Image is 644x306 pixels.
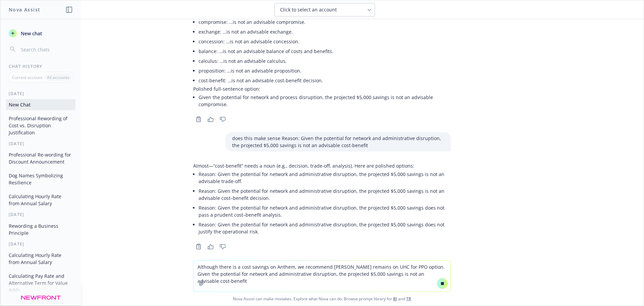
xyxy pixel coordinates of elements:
[1,91,81,96] div: [DATE]
[6,250,75,268] button: Calculating Hourly Rate from Annual Salary
[199,46,451,56] li: balance: …is not an advisable balance of costs and benefits.
[199,220,451,236] li: Reason: Given the potential for network and administrative disruption, the projected $5,000 savin...
[6,191,75,209] button: Calculating Hourly Rate from Annual Salary
[1,141,81,146] div: [DATE]
[199,76,451,85] li: cost-benefit: …is not an advisable cost-benefit decision.
[3,292,641,306] span: Nova Assist can make mistakes. Explore what Nova can do: Browse prompt library for and
[193,162,451,169] p: Almost—“cost-benefit” needs a noun (e.g., decision, trade-off, analysis). Here are polished options:
[199,169,451,186] li: Reason: Given the potential for network and administrative disruption, the projected $5,000 savin...
[12,75,42,80] p: Current account
[1,241,81,247] div: [DATE]
[199,17,451,27] li: compromise: …is not an advisable compromise.
[199,37,451,46] li: concession: …is not an advisable concession.
[6,99,75,110] button: New Chat
[196,244,202,250] svg: Copy to clipboard
[1,212,81,217] div: [DATE]
[19,30,42,37] span: New chat
[199,27,451,37] li: exchange: …is not an advisable exchange.
[6,220,75,238] button: Rewording a Business Principle
[199,66,451,76] li: proposition: …is not an advisable proposition.
[199,56,451,66] li: calculus: …is not an advisable calculus.
[47,75,69,80] p: All accounts
[6,270,75,296] button: Calculating Pay Rate and Alternative Term for Value Adds
[6,170,75,188] button: Dog Names Symbolizing Resilience
[199,203,451,220] li: Reason: Given the potential for network and administrative disruption, the projected $5,000 savin...
[9,6,40,13] h1: Nova Assist
[196,116,202,122] svg: Copy to clipboard
[217,115,228,124] button: Thumbs down
[217,242,228,251] button: Thumbs down
[406,296,411,302] a: TR
[6,27,75,39] button: New chat
[6,113,75,138] button: Professional Rewording of Cost vs. Disruption Justification
[6,149,75,167] button: Professional Re-wording for Discount Announcement
[19,45,73,54] input: Search chats
[199,92,451,109] li: Given the potential for network and process disruption, the projected $5,000 savings is not an ad...
[1,298,81,304] div: [DATE]
[280,6,337,13] span: Click to select an account
[1,63,81,69] div: Chat History
[232,135,444,149] p: does this make sense Reason: Given the potential for network and administrative disruption, the p...
[193,85,451,92] p: Polished full-sentence option:
[393,296,397,302] a: BI
[274,3,375,16] button: Click to select an account
[199,186,451,203] li: Reason: Given the potential for network and administrative disruption, the projected $5,000 savin...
